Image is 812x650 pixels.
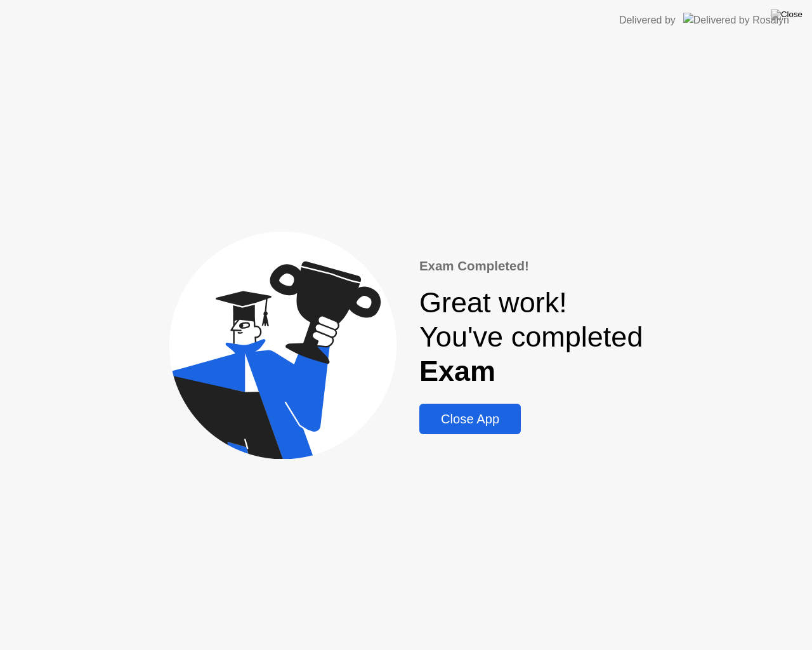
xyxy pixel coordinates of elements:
button: Close App [419,404,521,434]
div: Delivered by [619,13,676,28]
img: Delivered by Rosalyn [683,13,789,27]
img: Close [771,10,802,20]
div: Great work! You've completed [419,286,643,388]
div: Close App [423,412,517,427]
b: Exam [419,355,495,387]
div: Exam Completed! [419,256,643,276]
